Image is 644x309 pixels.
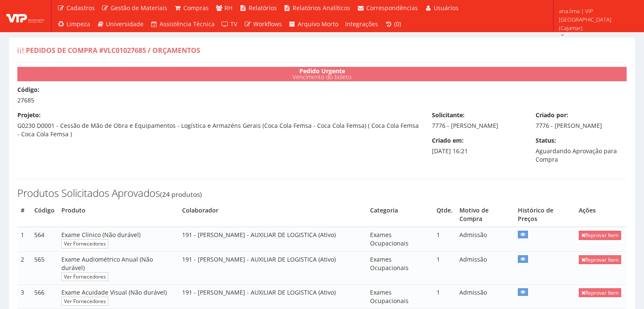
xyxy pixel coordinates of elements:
[579,231,621,240] a: Reprovar Item
[11,86,633,105] div: 27685
[61,231,141,239] span: Exame Clinico (Não durável)
[17,284,31,309] td: 3
[529,136,633,164] div: Aguardando Aprovação para Compra
[31,252,58,285] td: 565
[298,20,338,28] span: Arquivo Morto
[160,20,215,28] span: Assistência Técnica
[61,255,153,272] span: Exame Audiométrico Anual (Não durável)
[345,20,378,28] span: Integrações
[253,20,282,28] span: Workflows
[433,284,456,309] td: 1
[160,190,202,199] small: (24 produtos)
[456,284,514,309] td: Admissão
[26,46,200,55] span: Pedidos de Compra #VLC01027685 / Orçamentos
[106,20,144,28] span: Universidade
[31,284,58,309] td: 566
[179,252,367,285] td: 191 - [PERSON_NAME] - AUXILIAR DE LOGISTICA (Ativo)
[218,16,241,32] a: TV
[285,16,342,32] a: Arquivo Morto
[17,252,31,285] td: 2
[183,4,209,12] span: Compras
[514,203,575,227] th: Histórico de Preços
[575,203,627,227] th: Ações
[179,227,367,251] td: 191 - [PERSON_NAME] - AUXILIAR DE LOGISTICA (Ativo)
[66,4,95,12] span: Cadastros
[249,4,277,12] span: Relatórios
[240,16,285,32] a: Workflows
[179,203,367,227] th: Colaborador
[17,111,41,119] label: Projeto:
[224,4,232,12] span: RH
[147,16,218,32] a: Assistência Técnica
[293,4,350,12] span: Relatórios Analíticos
[31,203,58,227] th: Código
[58,203,179,227] th: Produto
[433,203,456,227] th: Quantidade
[230,20,237,28] span: TV
[61,239,108,248] a: Ver Fornecedores
[426,111,529,130] div: 7776 - [PERSON_NAME]
[426,136,529,155] div: [DATE] 16:21
[17,86,39,94] label: Código:
[579,288,621,297] a: Reprovar Item
[17,203,31,227] th: #
[17,67,627,81] div: Vencimento do boleto
[17,227,31,251] td: 1
[342,16,381,32] a: Integrações
[61,297,108,306] a: Ver Fornecedores
[536,136,556,145] label: Status:
[299,67,345,75] strong: Pedido Urgente
[111,4,167,12] span: Gestão de Materiais
[366,4,418,12] span: Correspondências
[579,255,621,264] a: Reprovar Item
[367,252,433,285] td: Exames Ocupacionais
[433,227,456,251] td: 1
[367,227,433,251] td: Exames Ocupacionais
[31,227,58,251] td: 564
[432,136,464,145] label: Criado em:
[432,111,464,119] label: Solicitante:
[433,252,456,285] td: 1
[456,252,514,285] td: Admissão
[536,111,568,119] label: Criado por:
[61,288,167,296] span: Exame Acuidade Visual (Não durável)
[367,284,433,309] td: Exames Ocupacionais
[367,203,433,227] th: Categoria do Produto
[6,10,44,22] img: logo
[381,16,404,32] a: (0)
[394,20,401,28] span: (0)
[17,188,627,199] h3: Produtos Solicitados Aprovados
[456,227,514,251] td: Admissão
[434,4,459,12] span: Usuários
[179,284,367,309] td: 191 - [PERSON_NAME] - AUXILIAR DE LOGISTICA (Ativo)
[529,111,633,130] div: 7776 - [PERSON_NAME]
[54,16,94,32] a: Limpeza
[66,20,90,28] span: Limpeza
[94,16,147,32] a: Universidade
[11,111,426,138] div: G0230 D0001 - Cessão de Mão de Obra e Equipamentos - Logística e Armazéns Gerais (Coca Cola Femsa...
[61,272,108,281] a: Ver Fornecedores
[456,203,514,227] th: Motivo de Compra
[559,7,633,32] span: ana.lima | VIP [GEOGRAPHIC_DATA] (Cajamar)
